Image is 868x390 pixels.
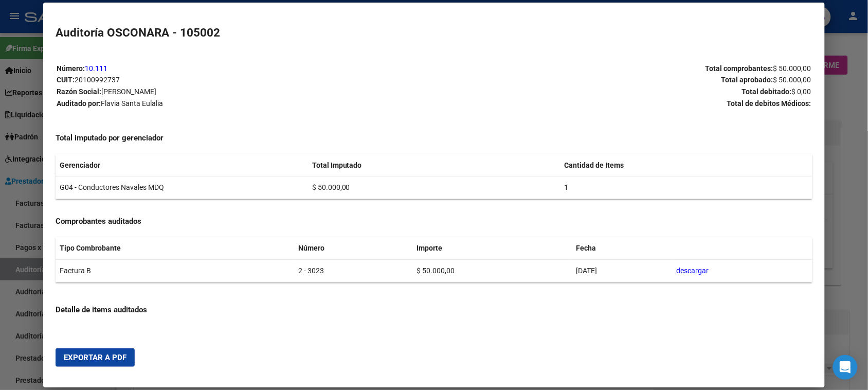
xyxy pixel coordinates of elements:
p: Auditado por: [57,98,433,110]
td: 1 [560,176,812,199]
button: Exportar a PDF [56,348,135,367]
p: Total comprobantes: [435,63,811,75]
th: Tipo Combrobante [56,237,294,259]
p: Total aprobado: [435,74,811,86]
td: [DATE] [572,260,673,282]
a: 10.111 [85,64,107,73]
p: Número: [57,63,433,75]
span: $ 0,00 [792,87,811,96]
span: 20100992737 [75,76,120,84]
th: Fecha [572,237,673,259]
th: Gerenciador [56,154,308,176]
div: Open Intercom Messenger [833,355,858,380]
td: $ 50.000,00 [308,176,560,199]
h2: Auditoría OSCONARA - 105002 [56,24,812,42]
a: descargar [677,267,709,275]
td: Factura B [56,260,294,282]
p: Razón Social: [57,86,433,98]
td: G04 - Conductores Navales MDQ [56,176,308,199]
span: Flavia Santa Eulalia [101,99,163,108]
th: Cantidad de Items [560,154,812,176]
th: Importe [413,237,572,259]
span: [PERSON_NAME] [101,87,156,96]
p: Total debitado: [435,86,811,98]
td: 2 - 3023 [294,260,412,282]
span: Exportar a PDF [64,353,126,362]
h4: Detalle de items auditados [56,304,812,316]
span: $ 50.000,00 [773,76,811,84]
p: CUIT: [57,74,433,86]
th: Total Imputado [308,154,560,176]
span: $ 50.000,00 [773,64,811,73]
th: Número [294,237,412,259]
h4: Comprobantes auditados [56,216,812,227]
p: Total de debitos Médicos: [435,98,811,110]
td: $ 50.000,00 [413,260,572,282]
h4: Total imputado por gerenciador [56,132,812,144]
